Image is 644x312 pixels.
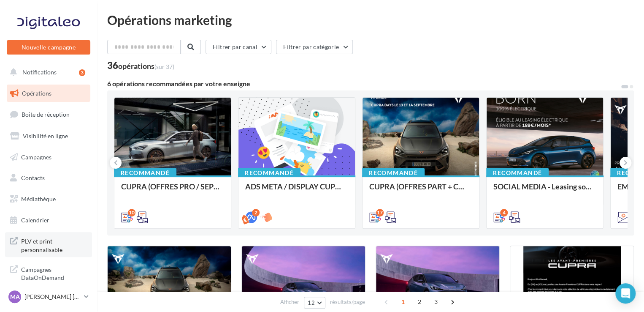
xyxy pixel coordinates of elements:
div: Open Intercom Messenger [615,283,636,304]
div: 3 [79,69,85,76]
div: 2 [252,209,260,216]
div: 4 [500,209,508,216]
span: Notifications [22,68,57,76]
div: CUPRA (OFFRES PART + CUPRA DAYS / SEPT) - SOCIAL MEDIA [369,182,472,199]
a: Boîte de réception [5,105,92,123]
div: opérations [118,62,174,70]
div: Recommandé [486,168,549,178]
a: PLV et print personnalisable [5,232,92,257]
span: 1 [396,295,410,309]
span: PLV et print personnalisable [21,235,87,254]
div: Recommandé [114,168,176,178]
span: 3 [429,295,443,309]
a: MA [PERSON_NAME] [PERSON_NAME] [7,289,90,305]
button: 12 [304,297,325,309]
button: Notifications 3 [5,63,89,81]
div: Recommandé [362,168,425,178]
span: Visibilité en ligne [23,132,68,140]
span: résultats/page [330,298,365,306]
span: Campagnes [21,153,51,160]
span: Calendrier [21,216,49,224]
a: Campagnes DataOnDemand [5,260,92,285]
a: Opérations [5,85,92,102]
span: 12 [308,299,315,306]
div: 36 [107,61,174,70]
a: Contacts [5,169,92,187]
a: Campagnes [5,148,92,166]
span: Opérations [22,90,51,97]
a: Calendrier [5,211,92,229]
div: CUPRA (OFFRES PRO / SEPT) - SOCIAL MEDIA [121,182,224,199]
div: Recommandé [238,168,300,178]
span: 2 [413,295,426,309]
a: Médiathèque [5,190,92,208]
a: Visibilité en ligne [5,127,92,145]
span: Contacts [21,174,45,181]
div: ADS META / DISPLAY CUPRA DAYS Septembre 2025 [245,182,348,199]
span: Médiathèque [21,195,56,203]
span: Afficher [280,298,299,306]
div: SOCIAL MEDIA - Leasing social électrique - CUPRA Born [493,182,596,199]
p: [PERSON_NAME] [PERSON_NAME] [24,293,81,301]
div: Opérations marketing [107,14,634,26]
div: 17 [376,209,384,216]
span: MA [10,293,20,301]
button: Filtrer par catégorie [276,40,353,54]
span: Boîte de réception [22,111,70,118]
button: Nouvelle campagne [7,40,90,55]
span: (sur 37) [154,63,174,70]
div: 6 opérations recommandées par votre enseigne [107,80,620,87]
div: 10 [128,209,135,216]
button: Filtrer par canal [206,40,271,54]
span: Campagnes DataOnDemand [21,264,87,282]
